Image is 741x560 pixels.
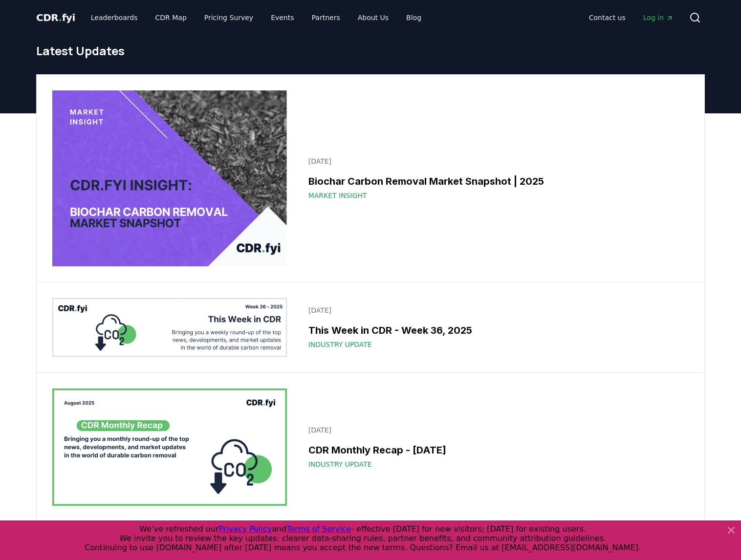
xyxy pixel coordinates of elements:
[196,9,261,26] a: Pricing Survey
[52,388,287,506] img: CDR Monthly Recap - August 2025 blog post image
[303,419,689,475] a: [DATE]CDR Monthly Recap - [DATE]Industry Update
[308,174,683,189] h3: Biochar Carbon Removal Market Snapshot | 2025
[308,425,683,435] p: [DATE]
[83,9,146,26] a: Leaderboards
[263,9,302,26] a: Events
[52,90,287,266] img: Biochar Carbon Removal Market Snapshot | 2025 blog post image
[643,13,674,22] span: Log in
[308,305,683,315] p: [DATE]
[308,323,683,338] h3: This Week in CDR - Week 36, 2025
[308,156,683,166] p: [DATE]
[308,340,372,349] span: Industry Update
[308,191,367,200] span: Market Insight
[350,9,396,26] a: About Us
[581,9,633,26] a: Contact us
[635,9,681,26] a: Log in
[36,11,75,24] a: CDR.fyi
[59,12,62,23] span: .
[581,9,681,26] nav: Main
[304,9,348,26] a: Partners
[36,12,75,23] span: CDR fyi
[83,9,429,26] nav: Main
[308,443,683,457] h3: CDR Monthly Recap - [DATE]
[36,43,705,59] h1: Latest Updates
[52,298,287,357] img: This Week in CDR - Week 36, 2025 blog post image
[148,9,195,26] a: CDR Map
[303,151,689,206] a: [DATE]Biochar Carbon Removal Market Snapshot | 2025Market Insight
[308,459,372,469] span: Industry Update
[303,300,689,355] a: [DATE]This Week in CDR - Week 36, 2025Industry Update
[398,9,429,26] a: Blog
